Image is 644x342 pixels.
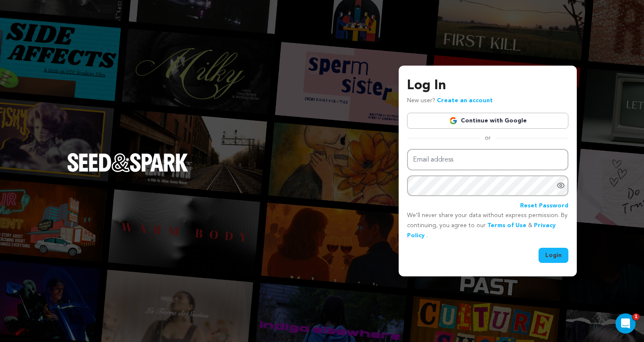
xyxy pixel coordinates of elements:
[557,181,565,190] a: Show password as plain text. Warning: this will display your password on the screen.
[520,201,568,211] a: Reset Password
[407,211,568,241] p: We’ll never share your data without express permission. By continuing, you agree to our & .
[407,149,568,170] input: Email address
[480,134,496,142] span: or
[67,153,188,172] img: Seed&Spark Logo
[437,98,493,103] a: Create an account
[407,113,568,129] a: Continue with Google
[407,96,493,106] p: New user?
[449,117,457,125] img: Google logo
[539,248,568,263] button: Login
[67,153,188,188] a: Seed&Spark Homepage
[615,313,636,334] iframe: Intercom live chat
[633,313,639,320] span: 1
[407,76,568,96] h3: Log In
[487,223,526,228] a: Terms of Use
[407,223,556,239] a: Privacy Policy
